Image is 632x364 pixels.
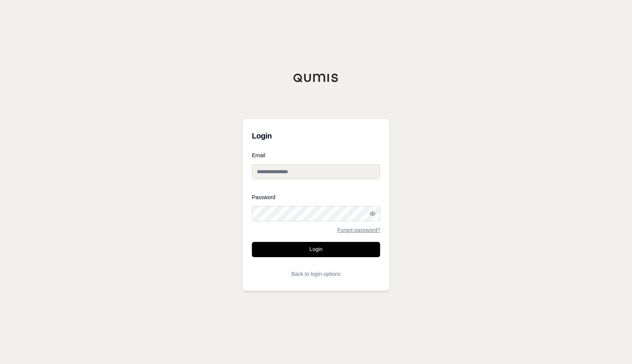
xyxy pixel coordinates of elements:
[252,266,380,282] button: Back to login options
[252,242,380,257] button: Login
[337,227,380,233] a: Forgot password?
[293,73,339,82] img: Qumis
[252,128,380,143] h3: Login
[252,195,380,200] label: Password
[252,153,380,158] label: Email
